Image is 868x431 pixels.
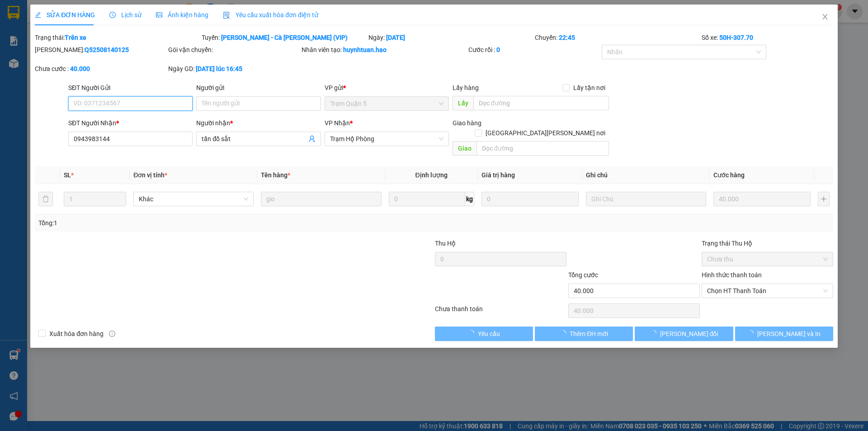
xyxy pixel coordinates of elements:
div: Chưa cước : [35,64,166,74]
input: Ghi Chú [586,192,706,206]
b: 50H-307.70 [719,34,753,41]
span: Tổng cước [568,271,598,279]
span: Yêu cầu xuất hóa đơn điện tử [223,11,318,19]
input: Dọc đường [476,141,609,156]
div: Nhân viên tạo: [302,45,467,55]
span: Xuất hóa đơn hàng [46,329,107,339]
span: clock-circle [109,12,116,18]
b: Trên xe [65,34,86,41]
span: Cước hàng [713,171,745,179]
button: Close [812,5,838,30]
button: Yêu cầu [435,327,533,341]
div: Trạng thái Thu Hộ [702,238,833,248]
span: Thu Hộ [435,240,456,247]
div: Số xe: [701,33,834,43]
button: delete [38,192,53,206]
div: SĐT Người Gửi [68,83,193,93]
span: Lấy hàng [453,84,479,91]
span: loading [747,330,757,336]
input: Dọc đường [473,96,609,110]
span: Trạm Hộ Phòng [330,132,443,146]
span: [PERSON_NAME] và In [757,329,821,339]
span: Ảnh kiện hàng [156,11,208,19]
div: Người gửi [196,83,321,93]
span: Yêu cầu [478,329,500,339]
div: SĐT Người Nhận [68,118,193,128]
input: 0 [481,192,579,206]
b: 0 [496,46,500,53]
th: Ghi chú [582,166,710,184]
div: Trạng thái: [34,33,201,43]
b: 22:45 [559,34,575,41]
div: Người nhận [196,118,321,128]
span: VP Nhận [325,119,350,127]
button: [PERSON_NAME] và In [735,327,833,341]
b: Q52508140125 [85,46,129,53]
span: user-add [308,135,316,142]
button: plus [818,192,830,206]
input: VD: Bàn, Ghế [261,192,381,206]
button: [PERSON_NAME] đổi [635,327,733,341]
div: Gói vận chuyển: [168,45,300,55]
span: Giao hàng [453,119,481,127]
div: [PERSON_NAME]: [35,45,166,55]
label: Hình thức thanh toán [702,271,762,279]
span: Định lượng [415,171,448,179]
span: loading [560,330,570,336]
span: Giao [453,141,476,156]
span: Trạm Quận 5 [330,97,443,110]
span: Lấy tận nơi [570,83,609,93]
span: kg [465,192,474,206]
span: Tên hàng [261,171,290,179]
span: [GEOGRAPHIC_DATA][PERSON_NAME] nơi [482,128,609,138]
b: [DATE] [386,34,405,41]
input: 0 [713,192,811,206]
span: edit [35,12,41,18]
b: huynhtuan.hao [343,46,387,53]
span: info-circle [109,331,115,337]
span: loading [468,330,478,336]
span: Giá trị hàng [481,171,515,179]
span: SỬA ĐƠN HÀNG [35,11,95,19]
span: Lịch sử [109,11,142,19]
span: Thêm ĐH mới [570,329,608,339]
div: Ngày: [368,33,534,43]
div: Tuyến: [201,33,368,43]
span: picture [156,12,162,18]
b: [PERSON_NAME] - Cà [PERSON_NAME] (VIP) [221,34,348,41]
span: Khác [139,192,248,206]
b: 40.000 [70,65,90,72]
span: Lấy [453,96,473,110]
div: VP gửi [325,83,449,93]
span: [PERSON_NAME] đổi [660,329,718,339]
span: SL [64,171,71,179]
div: Cước rồi : [468,45,600,55]
span: Chọn HT Thanh Toán [707,284,828,298]
b: [DATE] lúc 16:45 [196,65,242,72]
span: Chưa thu [707,252,828,266]
img: icon [223,12,230,19]
span: loading [650,330,660,336]
div: Ngày GD: [168,64,300,74]
span: Đơn vị tính [133,171,167,179]
button: Thêm ĐH mới [535,327,633,341]
div: Chưa thanh toán [434,304,567,320]
span: close [821,13,829,20]
div: Tổng: 1 [38,218,335,228]
div: Chuyến: [534,33,701,43]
